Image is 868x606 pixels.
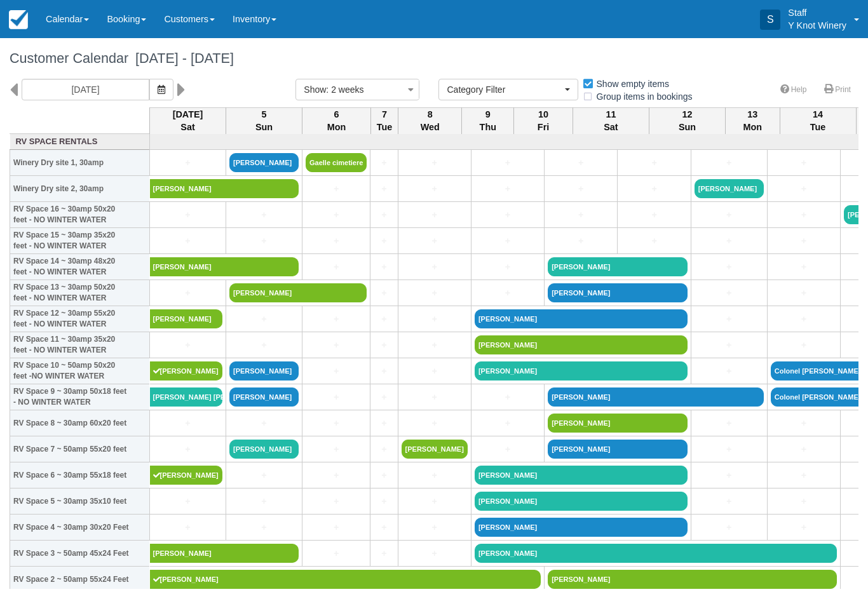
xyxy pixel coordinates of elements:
a: [PERSON_NAME] [475,544,837,563]
a: + [475,156,541,170]
th: RV Space 5 ~ 30amp 35x10 feet [10,488,150,515]
a: + [475,443,541,456]
a: + [374,156,394,170]
th: 12 Sun [649,107,725,134]
a: + [306,365,367,378]
a: [PERSON_NAME] [150,257,299,276]
a: [PERSON_NAME] [548,257,688,276]
a: + [771,234,837,248]
th: RV Space 6 ~ 30amp 55x18 feet [10,462,150,488]
a: + [771,313,837,326]
a: + [374,313,394,326]
a: + [695,156,764,170]
a: + [229,417,299,430]
a: Print [817,81,858,99]
a: + [475,391,541,404]
a: + [695,234,764,248]
a: + [229,339,299,352]
a: + [695,417,764,430]
a: + [475,260,541,274]
th: 5 Sun [226,107,302,134]
span: Show empty items [582,79,679,88]
span: Category Filter [447,83,562,96]
h1: Customer Calendar [10,51,858,66]
a: + [306,208,367,222]
a: [PERSON_NAME] [548,283,688,302]
th: RV Space 12 ~ 30amp 55x20 feet - NO WINTER WATER [10,306,150,332]
a: + [402,260,468,274]
a: + [306,182,367,196]
th: RV Space 3 ~ 50amp 45x24 Feet [10,541,150,567]
span: [DATE] - [DATE] [128,50,234,66]
a: + [306,547,367,560]
th: 6 Mon [302,107,371,134]
a: + [402,313,468,326]
a: + [621,234,687,248]
a: + [153,286,222,300]
span: Group items in bookings [582,91,703,100]
a: + [374,495,394,508]
th: 14 Tue [780,107,856,134]
th: RV Space 10 ~ 50amp 50x20 feet -NO WINTER WATER [10,358,150,384]
th: RV Space 2 ~ 50amp 55x24 Feet [10,567,150,593]
label: Show empty items [582,74,677,93]
th: 8 Wed [398,107,462,134]
a: + [548,234,614,248]
a: [PERSON_NAME] [PERSON_NAME] York [150,387,223,407]
a: + [374,521,394,534]
a: + [229,469,299,482]
a: RV Space Rentals [13,136,147,148]
a: [PERSON_NAME] [229,387,299,407]
a: + [621,208,687,222]
a: + [695,521,764,534]
a: + [695,365,764,378]
a: [PERSON_NAME] [548,570,837,589]
a: + [306,313,367,326]
a: + [695,469,764,482]
a: + [402,469,468,482]
a: [PERSON_NAME] [695,179,764,198]
a: + [229,234,299,248]
a: + [306,260,367,274]
a: + [153,234,222,248]
button: Category Filter [438,79,578,100]
a: + [771,443,837,456]
a: + [153,495,222,508]
th: 9 Thu [462,107,514,134]
a: + [548,182,614,196]
th: Winery Dry site 2, 30amp [10,176,150,202]
a: + [695,313,764,326]
a: + [402,547,468,560]
p: Y Knot Winery [788,19,846,32]
a: [PERSON_NAME] [548,440,688,459]
span: Show [304,84,326,95]
a: + [153,443,222,456]
a: + [402,286,468,300]
a: Help [773,81,815,99]
span: : 2 weeks [326,84,363,95]
a: + [229,521,299,534]
a: + [374,469,394,482]
a: [PERSON_NAME] [150,361,223,380]
a: + [695,260,764,274]
a: [PERSON_NAME] [150,309,223,328]
a: + [306,495,367,508]
a: + [402,495,468,508]
a: + [771,417,837,430]
a: [PERSON_NAME] [150,466,223,485]
th: RV Space 14 ~ 30amp 48x20 feet - NO WINTER WATER [10,254,150,280]
a: + [402,365,468,378]
a: + [402,339,468,352]
a: + [771,182,837,196]
a: [PERSON_NAME] [229,153,299,172]
a: [PERSON_NAME] [150,570,541,589]
a: + [548,156,614,170]
a: + [306,417,367,430]
a: [PERSON_NAME] [229,361,299,380]
a: [PERSON_NAME] [475,309,688,328]
a: + [475,417,541,430]
th: RV Space 13 ~ 30amp 50x20 feet - NO WINTER WATER [10,280,150,306]
a: + [402,182,468,196]
button: Show: 2 weeks [295,79,419,100]
a: [PERSON_NAME] [475,466,688,485]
